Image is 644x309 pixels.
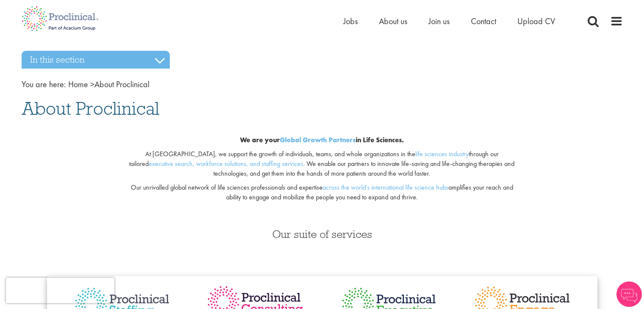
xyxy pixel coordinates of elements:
[517,16,555,27] a: Upload CV
[22,79,66,90] span: You are here:
[22,229,623,240] h3: Our suite of services
[149,159,303,168] a: executive search, workforce solutions, and staffing services
[6,278,114,303] iframe: reCAPTCHA
[471,16,496,27] a: Contact
[90,79,94,90] span: >
[22,51,170,69] h3: In this section
[280,135,356,144] a: Global Growth Partners
[343,16,358,27] a: Jobs
[616,281,642,307] img: Chatbot
[68,79,149,90] span: About Proclinical
[415,149,469,158] a: life sciences industry
[124,183,520,202] p: Our unrivalled global network of life sciences professionals and expertise amplifies your reach a...
[379,16,407,27] a: About us
[124,149,520,179] p: At [GEOGRAPHIC_DATA], we support the growth of individuals, teams, and whole organizations in the...
[323,183,448,192] a: across the world's international life science hubs
[22,97,159,120] span: About Proclinical
[68,79,88,90] a: breadcrumb link to Home
[240,135,404,144] b: We are your in Life Sciences.
[428,16,450,27] a: Join us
